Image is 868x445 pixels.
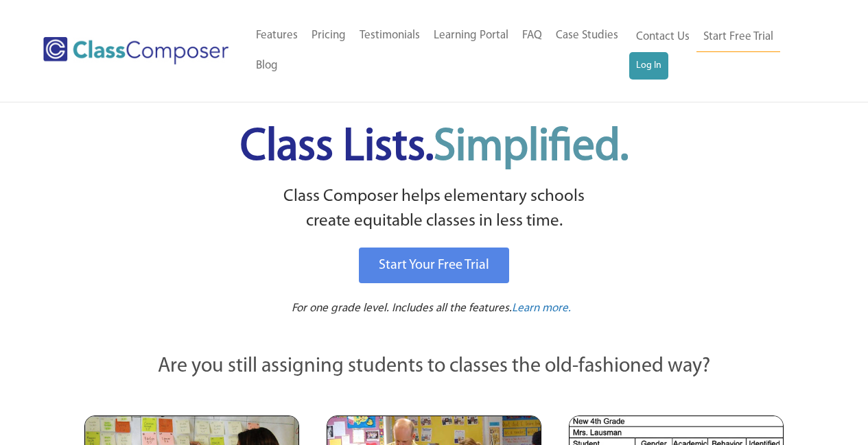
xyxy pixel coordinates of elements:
[629,22,814,80] nav: Header Menu
[515,21,549,51] a: FAQ
[696,22,780,53] a: Start Free Trial
[82,184,786,234] p: Class Composer helps elementary schools create equitable classes in less time.
[549,21,625,51] a: Case Studies
[359,248,509,283] a: Start Your Free Trial
[249,21,629,81] nav: Header Menu
[249,51,285,81] a: Blog
[249,21,305,51] a: Features
[512,300,571,317] a: Learn more.
[305,21,353,51] a: Pricing
[353,21,427,51] a: Testimonials
[379,258,489,272] span: Start Your Free Trial
[292,302,512,314] span: For one grade level. Includes all the features.
[427,21,515,51] a: Learning Portal
[434,125,629,170] span: Simplified.
[512,302,571,314] span: Learn more.
[84,352,784,382] p: Are you still assigning students to classes the old-fashioned way?
[629,52,668,80] a: Log In
[629,22,696,52] a: Contact Us
[240,125,629,170] span: Class Lists.
[43,37,228,64] img: Class Composer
